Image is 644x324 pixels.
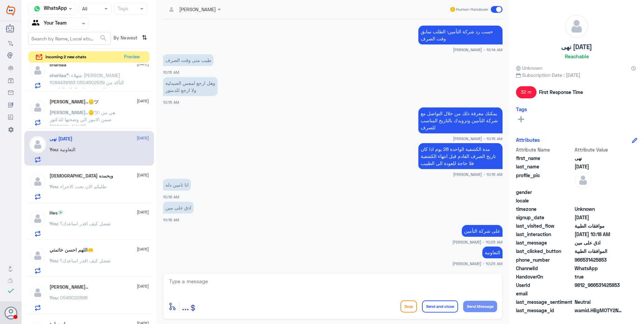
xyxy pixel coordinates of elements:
[565,53,589,59] h6: Reachable
[32,4,42,14] img: whatsapp.png
[163,77,218,96] p: 24/8/2025, 10:15 AM
[575,172,591,189] img: defaultAdmin.png
[575,214,623,221] span: 2025-08-19T17:44:03.122Z
[50,62,69,68] h5: shahlaa”
[32,19,42,29] img: yourTeam.svg
[516,290,573,297] span: email
[137,135,149,141] span: [DATE]
[7,287,15,295] i: check
[516,222,573,229] span: last_visited_flow
[163,179,191,191] p: 24/8/2025, 10:18 AM
[50,72,124,92] span: : شهلاء [PERSON_NAME] 1084439163 0504502539 التأكد من وجود موافقة في عيادة العلاج الطبيعي
[453,136,503,141] span: [PERSON_NAME] - 10:15 AM
[137,246,149,252] span: [DATE]
[516,71,637,78] span: Subscription Date : [DATE]
[29,210,46,227] img: defaultAdmin.png
[163,195,179,199] span: 10:18 AM
[575,155,623,162] span: نهى
[575,256,623,263] span: 966531425853
[456,6,488,12] span: Human Handover
[516,172,573,187] span: profile_pic
[4,306,17,319] button: Avatar
[565,15,588,38] img: defaultAdmin.png
[142,32,147,43] i: ⇅
[29,247,46,264] img: defaultAdmin.png
[50,72,69,78] span: shahlaa”
[50,295,58,300] span: You
[463,301,497,312] button: Send Message
[516,106,527,112] h6: Tags
[50,109,115,129] span: : هي من ضمن الامور الي وضحتها للدكتور [PERSON_NAME]
[422,300,458,313] button: Send and close
[516,282,573,289] span: UserId
[575,222,623,229] span: موافقات الطبية
[58,258,111,263] span: : تفضل كيف اقدر اساعدك؟
[575,307,623,314] span: wamid.HBgMOTY2NTMxNDI1ODUzFQIAEhgUM0EwQzkwRjczRkNFNzEzRkM3RUQA
[58,295,88,300] span: : 0546022896
[117,5,128,13] div: Tags
[50,221,58,226] span: You
[575,290,623,297] span: null
[418,107,503,133] p: 24/8/2025, 10:15 AM
[163,100,179,104] span: 10:15 AM
[539,89,583,96] span: First Response Time
[516,248,573,255] span: last_clicked_button
[516,137,540,143] h6: Attributes
[516,231,573,238] span: last_interaction
[516,214,573,221] span: signup_date
[516,205,573,213] span: timezone
[163,218,179,222] span: 10:18 AM
[50,258,58,263] span: You
[575,197,623,204] span: null
[482,247,503,258] p: 24/8/2025, 10:25 AM
[111,32,139,45] span: By Newest
[575,248,623,255] span: الموافقات الطبية
[452,261,503,266] span: [PERSON_NAME] - 10:25 AM
[453,171,503,177] span: [PERSON_NAME] - 10:16 AM
[121,52,142,63] button: Preview
[50,173,113,179] h5: سبحان الله وبحمده
[575,298,623,305] span: 0
[50,99,99,105] h5: Salman..🪙ツ
[182,300,189,312] span: ...
[575,282,623,289] span: 9812_966531425853
[418,143,503,169] p: 24/8/2025, 10:16 AM
[575,189,623,196] span: null
[516,273,573,280] span: HandoverOn
[50,210,63,216] h5: Hes🧚🏻‍♂️
[137,172,149,178] span: [DATE]
[58,221,111,226] span: : تفضل كيف اقدر اساعدك؟
[50,247,93,253] h5: اللهم احسن خاتمتي🤲
[516,163,573,170] span: last_name
[137,98,149,104] span: [DATE]
[50,147,58,152] span: You
[575,146,623,153] span: Attribute Value
[29,284,46,301] img: defaultAdmin.png
[516,189,573,196] span: gender
[561,43,592,51] h5: نهى [DATE]
[58,184,106,189] span: : طلبكم الان تحت الاجراء
[575,239,623,246] span: اذق على مين
[29,173,46,190] img: defaultAdmin.png
[29,99,46,116] img: defaultAdmin.png
[6,5,15,16] img: Widebot Logo
[516,307,573,314] span: last_message_id
[163,70,179,74] span: 10:15 AM
[137,209,149,215] span: [DATE]
[516,86,537,98] span: 32 m
[516,239,573,246] span: last_message
[516,64,542,71] span: Unknown
[400,300,417,313] button: Drop
[99,33,107,44] button: search
[58,147,75,152] span: : التعاونية
[516,146,573,153] span: Attribute Name
[29,136,46,153] img: defaultAdmin.png
[163,54,214,66] p: 24/8/2025, 10:15 AM
[29,62,46,79] img: defaultAdmin.png
[516,265,573,272] span: ChannelId
[516,197,573,204] span: locale
[516,155,573,162] span: first_name
[182,299,189,314] button: ...
[99,34,107,42] span: search
[163,202,194,214] p: 24/8/2025, 10:18 AM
